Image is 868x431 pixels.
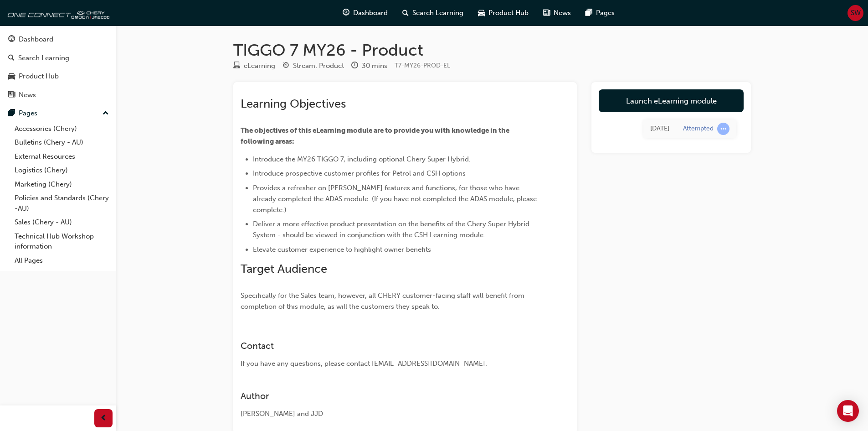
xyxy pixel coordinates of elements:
span: pages-icon [8,109,15,118]
span: car-icon [478,7,485,19]
div: If you have any questions, please contact [EMAIL_ADDRESS][DOMAIN_NAME]. [241,358,537,369]
a: External Resources [11,150,113,164]
a: Product Hub [4,68,113,85]
a: Launch eLearning module [599,89,744,112]
div: Dashboard [19,34,53,45]
button: Pages [4,105,113,122]
span: Deliver a more effective product presentation on the benefits of the Chery Super Hybrid System - ... [253,220,531,239]
a: search-iconSearch Learning [395,4,471,22]
a: Marketing (Chery) [11,177,113,192]
div: Stream: Product [293,61,344,71]
a: All Pages [11,254,113,268]
a: Bulletins (Chery - AU) [11,135,113,150]
span: Elevate customer experience to highlight owner benefits [253,245,431,254]
span: news-icon [543,7,550,19]
a: car-iconProduct Hub [471,4,536,22]
a: Logistics (Chery) [11,163,113,177]
a: pages-iconPages [578,4,622,22]
div: Product Hub [19,71,59,82]
a: Accessories (Chery) [11,122,113,136]
span: Product Hub [488,8,529,18]
div: Duration [351,60,387,72]
div: Wed Oct 01 2025 14:20:37 GMT+1000 (Australian Eastern Standard Time) [650,124,669,134]
span: Learning Objectives [241,97,346,111]
div: eLearning [244,61,275,71]
span: car-icon [8,73,15,81]
a: Policies and Standards (Chery -AU) [11,191,113,215]
div: Type [233,60,275,72]
button: SW [847,5,863,21]
span: search-icon [8,54,15,62]
span: search-icon [402,7,409,19]
div: Attempted [683,125,714,133]
div: Open Intercom Messenger [837,400,859,422]
h3: Author [241,391,537,401]
span: learningResourceType_ELEARNING-icon [233,62,240,70]
a: Dashboard [4,31,113,48]
span: Learning resource code [395,62,450,69]
span: news-icon [8,91,15,99]
span: Specifically for the Sales team, however, all CHERY customer-facing staff will benefit from compl... [241,291,526,311]
div: Stream [282,60,344,72]
a: guage-iconDashboard [335,4,395,22]
div: [PERSON_NAME] and JJD [241,409,537,419]
span: Introduce the MY26 TIGGO 7, including optional Chery Super Hybrid. [253,155,471,163]
span: learningRecordVerb_ATTEMPT-icon [717,123,729,135]
h1: TIGGO 7 MY26 - Product [233,40,751,60]
span: pages-icon [586,7,592,19]
span: News [554,8,571,18]
span: Introduce prospective customer profiles for Petrol and CSH options [253,169,466,177]
div: News [19,90,36,100]
span: target-icon [282,62,289,70]
h3: Contact [241,341,537,351]
span: guage-icon [343,7,349,19]
span: Search Learning [412,8,463,18]
a: Technical Hub Workshop information [11,229,113,254]
span: clock-icon [351,62,358,70]
span: The objectives of this eLearning module are to provide you with knowledge in the following areas: [241,126,511,145]
span: Target Audience [241,262,327,276]
img: oneconnect [5,4,109,22]
span: Pages [596,8,615,18]
span: Provides a refresher on [PERSON_NAME] features and functions, for those who have already complete... [253,184,539,214]
a: Search Learning [4,50,113,67]
span: up-icon [103,108,109,119]
span: Dashboard [353,8,388,18]
a: News [4,87,113,104]
span: prev-icon [100,413,107,424]
a: Sales (Chery - AU) [11,215,113,229]
span: guage-icon [8,36,15,44]
div: Search Learning [18,53,69,63]
span: SW [851,8,861,18]
button: DashboardSearch LearningProduct HubNews [4,29,113,105]
a: news-iconNews [536,4,578,22]
div: 30 mins [362,61,387,71]
div: Pages [19,108,37,119]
